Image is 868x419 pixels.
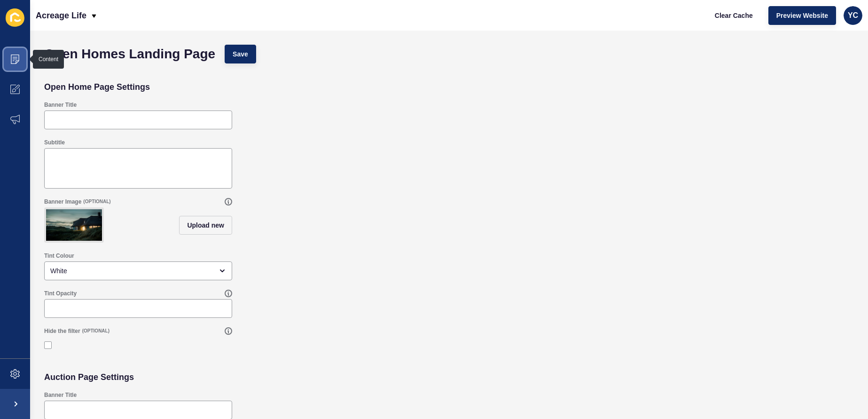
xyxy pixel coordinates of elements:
[46,209,102,241] img: 9963bd14afe4c20622ef9704a358797d.jpg
[36,4,86,27] p: Acreage Life
[179,216,232,235] button: Upload new
[44,372,134,382] h2: Auction Page Settings
[776,11,828,20] span: Preview Website
[707,6,761,25] button: Clear Cache
[44,139,65,146] label: Subtitle
[39,55,58,63] div: Content
[233,49,248,59] span: Save
[44,101,77,109] label: Banner Title
[768,6,836,25] button: Preview Website
[187,221,224,230] span: Upload new
[44,391,77,399] label: Banner Title
[44,261,232,280] div: open menu
[44,82,150,92] h2: Open Home Page Settings
[44,198,81,206] label: Banner Image
[715,11,753,20] span: Clear Cache
[44,252,74,260] label: Tint Colour
[44,327,80,335] label: Hide the filter
[44,290,77,297] label: Tint Opacity
[82,328,109,334] span: (OPTIONAL)
[83,198,110,205] span: (OPTIONAL)
[225,45,256,63] button: Save
[44,49,215,59] h1: Open Homes Landing Page
[848,11,858,20] span: YC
